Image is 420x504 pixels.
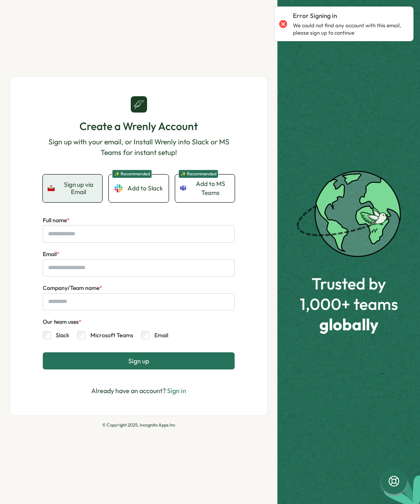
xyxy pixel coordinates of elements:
[191,179,230,197] span: Add to MS Teams
[86,331,133,339] label: Microsoft Teams
[43,250,59,259] label: Email
[293,11,337,20] p: Error Signing in
[43,216,70,225] label: Full name
[91,386,186,396] p: Already have an account?
[59,181,98,195] span: Sign up via Email
[43,318,81,327] div: Our team uses
[109,175,168,202] a: ✨ RecommendedAdd to Slack
[43,175,102,202] button: Sign up via Email
[175,175,235,202] a: ✨ RecommendedAdd to MS Teams
[167,387,186,395] a: Sign in
[150,331,168,339] label: Email
[51,331,69,339] label: Slack
[300,295,398,313] span: 1,000+ teams
[128,357,149,365] span: Sign up
[128,184,163,193] span: Add to Slack
[43,137,235,158] p: Sign up with your email, or Install Wrenly into Slack or MS Teams for instant setup!
[43,352,235,369] button: Sign up
[10,422,268,428] p: © Copyright 2025, Incognito Apps Inc
[293,22,405,36] p: We could not find any account with this email, please sign up to continue
[300,274,398,292] span: Trusted by
[178,170,218,178] span: ✨ Recommended
[300,315,398,333] span: globally
[43,119,235,133] h1: Create a Wrenly Account
[112,170,152,178] span: ✨ Recommended
[43,284,102,293] label: Company/Team name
